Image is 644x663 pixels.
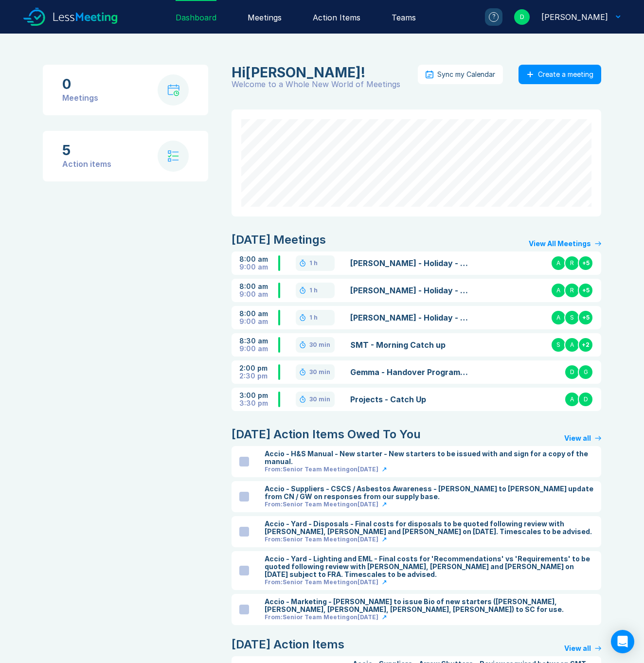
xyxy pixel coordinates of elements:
div: View all [564,645,591,652]
div: D [514,9,530,25]
div: A [551,283,566,298]
div: 9:00 am [239,290,278,298]
div: + 5 [578,283,593,298]
button: Sync my Calendar [418,65,503,84]
div: 2:00 pm [239,364,278,372]
a: ? [473,8,502,26]
div: Danny Sisson [541,11,608,23]
div: + 5 [578,310,593,325]
div: 8:30 am [239,337,278,345]
div: Danny Sisson [232,65,412,80]
div: 8:00 am [239,255,278,263]
div: 1 h [309,287,318,294]
div: Meetings [62,92,98,104]
div: 9:00 am [239,318,278,325]
button: Create a meeting [519,65,601,84]
div: 9:00 am [239,345,278,353]
div: + 5 [578,255,593,271]
div: Sync my Calendar [437,71,495,78]
div: From: Senior Team Meeting on [DATE] [265,613,378,621]
a: View All Meetings [529,240,601,248]
div: 9:00 am [239,263,278,271]
div: Action items [62,158,111,170]
div: 1 h [309,259,318,267]
a: SMT - Morning Catch up [350,339,468,351]
div: From: Senior Team Meeting on [DATE] [265,501,378,508]
a: [PERSON_NAME] - Holiday - 5 days - approved IP - Noted IP [350,257,468,269]
div: Accio - Yard - Disposals - Final costs for disposals to be quoted following review with [PERSON_N... [265,520,593,536]
div: 3:00 pm [239,392,278,399]
img: check-list.svg [168,150,179,162]
div: S [551,337,566,353]
div: 5 [62,143,111,158]
a: View all [564,434,601,442]
div: From: Senior Team Meeting on [DATE] [265,578,378,586]
a: Gemma - Handover Programme Review [350,366,468,378]
div: 8:00 am [239,283,278,290]
div: A [564,392,580,407]
div: + 2 [578,337,593,353]
div: 30 min [309,395,330,403]
div: Accio - Marketing - [PERSON_NAME] to issue Bio of new starters ([PERSON_NAME], [PERSON_NAME], [PE... [265,598,593,613]
div: [DATE] Action Items Owed To You [232,427,421,442]
div: D [578,392,593,407]
div: Accio - Suppliers - CSCS / Asbestos Awareness - [PERSON_NAME] to [PERSON_NAME] update from CN / G... [265,485,593,501]
div: Accio - Yard - Lighting and EML - Final costs for 'Recommendations' vs 'Requirements' to be quote... [265,555,593,578]
div: R [564,255,580,271]
img: calendar-with-clock.svg [167,84,179,96]
a: Projects - Catch Up [350,394,468,405]
div: Welcome to a Whole New World of Meetings [232,80,418,88]
div: 2:30 pm [239,372,278,380]
div: R [564,283,580,298]
div: Create a meeting [538,71,593,78]
div: 8:00 am [239,310,278,318]
div: Open Intercom Messenger [611,630,634,653]
div: 3:30 pm [239,399,278,407]
div: View all [564,434,591,442]
a: [PERSON_NAME] - Holiday - 10 days - approved AW - Noted IP [350,285,468,296]
a: View all [564,645,601,652]
div: From: Senior Team Meeting on [DATE] [265,536,378,543]
div: 0 [62,76,98,92]
div: A [564,337,580,353]
div: S [564,310,580,325]
div: 30 min [309,341,330,349]
a: [PERSON_NAME] - Holiday - 6 days - Approved AW - Noted IP [350,312,468,323]
div: 30 min [309,368,330,376]
div: D [564,364,580,380]
div: [DATE] Meetings [232,232,326,248]
div: A [551,310,566,325]
div: ? [489,12,499,22]
div: From: Senior Team Meeting on [DATE] [265,466,378,473]
div: G [578,364,593,380]
div: 1 h [309,314,318,322]
div: [DATE] Action Items [232,637,344,652]
div: A [551,255,566,271]
div: View All Meetings [529,240,591,248]
div: Accio - H&S Manual - New starter - New starters to be issued with and sign for a copy of the manual. [265,450,593,466]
